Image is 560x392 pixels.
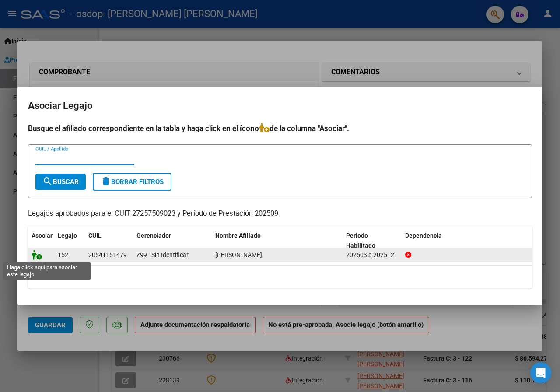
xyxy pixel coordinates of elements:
[101,178,164,186] span: Borrar Filtros
[58,232,77,239] span: Legajo
[136,251,189,258] span: Z99 - Sin Identificar
[212,226,343,255] datatable-header-cell: Nombre Afiliado
[42,176,53,187] mat-icon: search
[346,232,375,249] span: Periodo Habilitado
[136,232,171,239] span: Gerenciador
[58,251,68,258] span: 152
[31,232,52,239] span: Asociar
[35,174,86,190] button: Buscar
[28,266,532,288] div: 1 registros
[88,232,101,239] span: CUIL
[88,250,127,260] div: 20541151479
[101,176,111,187] mat-icon: delete
[85,226,133,255] datatable-header-cell: CUIL
[346,250,398,260] div: 202503 a 202512
[405,232,442,239] span: Dependencia
[343,226,402,255] datatable-header-cell: Periodo Habilitado
[28,97,532,114] h2: Asociar Legajo
[28,208,532,219] p: Legajos aprobados para el CUIT 27257509023 y Período de Prestación 202509
[402,226,532,255] datatable-header-cell: Dependencia
[215,251,262,258] span: PEREZ GIOVANNI NAHUEL
[54,226,85,255] datatable-header-cell: Legajo
[215,232,261,239] span: Nombre Afiliado
[93,173,171,191] button: Borrar Filtros
[42,178,79,186] span: Buscar
[530,362,551,383] div: Open Intercom Messenger
[133,226,212,255] datatable-header-cell: Gerenciador
[28,226,54,255] datatable-header-cell: Asociar
[28,123,532,134] h4: Busque el afiliado correspondiente en la tabla y haga click en el ícono de la columna "Asociar".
